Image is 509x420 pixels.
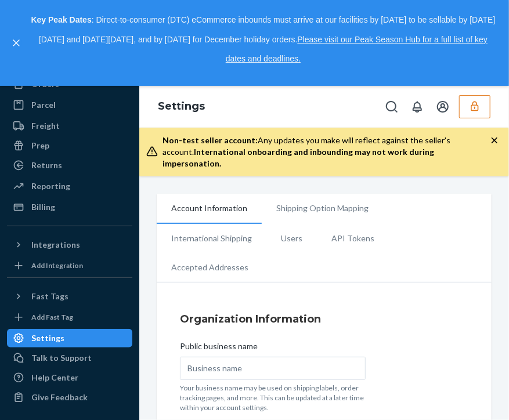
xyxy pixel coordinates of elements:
button: Fast Tags [7,287,132,306]
a: Add Fast Tag [7,310,132,324]
div: Settings [31,332,64,344]
div: Any updates you make will reflect against the seller's account. [163,135,490,169]
div: Reporting [31,180,70,192]
div: Integrations [31,239,80,251]
button: Talk to Support [7,349,132,367]
a: Freight [7,117,132,135]
li: Accepted Addresses [157,253,263,282]
span: Chat [26,8,49,19]
a: Please visit our Peak Season Hub for a full list of key dates and deadlines. [226,35,488,64]
li: Shipping Option Mapping [262,194,383,223]
a: Settings [158,100,205,113]
span: International onboarding and inbounding may not work during impersonation. [163,147,434,168]
div: Add Fast Tag [31,312,73,322]
a: Billing [7,198,132,216]
div: Add Integration [31,260,83,270]
li: Account Information [157,194,262,224]
button: Give Feedback [7,388,132,407]
input: Public business name [180,357,366,380]
div: Returns [31,160,62,171]
a: Prep [7,136,132,155]
div: Fast Tags [31,291,68,302]
div: Prep [31,140,49,151]
span: Public business name [180,341,258,357]
button: Open Search Box [380,95,403,118]
div: Talk to Support [31,352,92,364]
div: Parcel [31,99,56,111]
p: : Direct-to-consumer (DTC) eCommerce inbounds must arrive at our facilities by [DATE] to be sella... [28,10,499,69]
button: Open account menu [431,95,454,118]
a: Help Center [7,368,132,387]
a: Parcel [7,96,132,114]
a: Add Integration [7,259,132,273]
a: Returns [7,156,132,175]
div: Billing [31,201,55,213]
li: Users [266,224,317,253]
button: close, [10,37,22,49]
strong: Key Peak Dates [31,15,91,24]
div: Freight [31,120,60,132]
button: Integrations [7,236,132,254]
div: Give Feedback [31,392,88,403]
a: Settings [7,329,132,347]
button: Open notifications [406,95,429,118]
a: Reporting [7,177,132,195]
h4: Organization Information [180,312,468,327]
li: API Tokens [317,224,389,253]
p: Your business name may be used on shipping labels, order tracking pages, and more. This can be up... [180,383,366,412]
ol: breadcrumbs [149,90,214,124]
li: International Shipping [157,224,266,253]
div: Help Center [31,372,78,383]
span: Non-test seller account: [163,135,258,145]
